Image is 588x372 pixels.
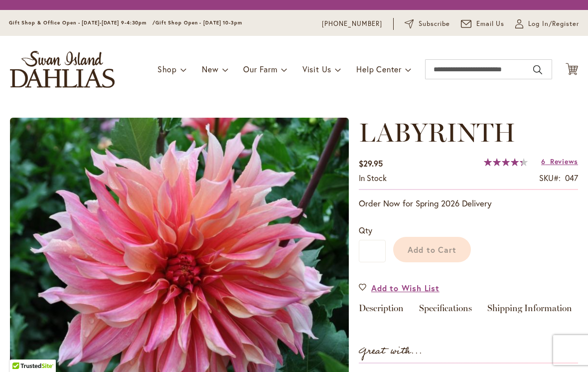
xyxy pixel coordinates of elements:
[359,173,387,184] div: Availability
[9,19,155,26] span: Gift Shop & Office Open - [DATE]-[DATE] 9-4:30pm /
[528,19,579,29] span: Log In/Register
[202,64,218,74] span: New
[356,64,402,74] span: Help Center
[243,64,277,74] span: Our Farm
[405,19,450,29] a: Subscribe
[359,158,383,169] span: $29.95
[487,304,572,318] a: Shipping Information
[550,157,578,166] span: Reviews
[359,282,440,294] a: Add to Wish List
[359,304,578,318] div: Detailed Product Info
[515,19,579,29] a: Log In/Register
[565,173,578,184] div: 047
[155,19,242,26] span: Gift Shop Open - [DATE] 10-3pm
[371,282,440,294] span: Add to Wish List
[359,117,515,148] span: LABYRINTH
[359,225,372,235] span: Qty
[419,304,472,318] a: Specifications
[541,157,578,166] a: 6 Reviews
[541,157,546,166] span: 6
[157,64,177,74] span: Shop
[359,343,423,360] strong: Great with...
[359,197,578,209] p: Order Now for Spring 2026 Delivery
[359,304,404,318] a: Description
[322,19,382,29] a: [PHONE_NUMBER]
[484,158,528,166] div: 87%
[476,19,505,29] span: Email Us
[419,19,450,29] span: Subscribe
[539,173,561,183] strong: SKU
[359,173,387,183] span: In stock
[302,64,331,74] span: Visit Us
[10,51,115,88] a: store logo
[461,19,505,29] a: Email Us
